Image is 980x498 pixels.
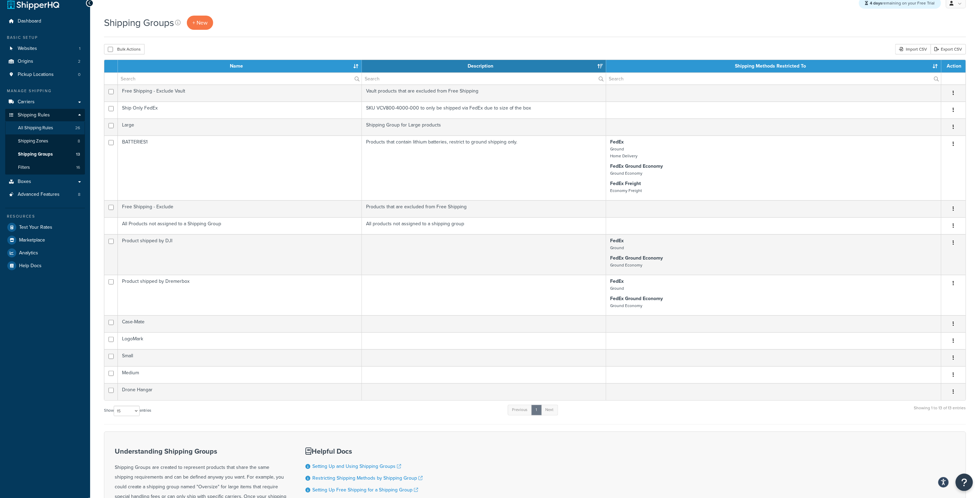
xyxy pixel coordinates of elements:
[5,42,85,55] a: Websites 1
[118,383,362,400] td: Drone Hangar
[75,125,80,131] span: 26
[362,217,606,234] td: All products not assigned to a shipping group
[118,119,362,136] td: Large
[118,234,362,275] td: Product shipped by DJI
[5,188,85,201] li: Advanced Features
[5,15,85,28] a: Dashboard
[610,187,642,194] small: Economy Freight
[118,366,362,383] td: Medium
[114,406,140,416] select: Showentries
[104,406,151,416] label: Show entries
[610,285,624,291] small: Ground
[78,72,80,78] span: 0
[18,18,41,24] span: Dashboard
[610,254,663,262] strong: FedEx Ground Economy
[18,165,30,171] span: Filters
[5,109,85,175] li: Shipping Rules
[610,295,663,302] strong: FedEx Ground Economy
[5,148,85,161] li: Shipping Groups
[18,59,33,64] span: Origins
[118,136,362,200] td: BATTERIES1
[362,136,606,200] td: Products that contain lithium batteries, restrict to ground shipping only.
[5,221,85,234] a: Test Your Rates
[19,250,38,256] span: Analytics
[362,102,606,119] td: SKU VCV800-4000-000 to only be shipped via FedEx due to size of the box
[19,237,45,243] span: Marketplace
[79,46,80,52] span: 1
[5,161,85,174] li: Filters
[187,16,213,30] a: + New
[610,237,624,244] strong: FedEx
[18,46,37,52] span: Websites
[5,135,85,148] a: Shipping Zones 8
[362,200,606,217] td: Products that are excluded from Free Shipping
[5,122,85,134] li: All Shipping Rules
[18,125,53,131] span: All Shipping Rules
[5,42,85,55] li: Websites
[5,96,85,108] a: Carriers
[541,405,558,415] a: Next
[508,405,532,415] a: Previous
[610,303,643,309] small: Ground Economy
[78,138,80,144] span: 8
[312,486,418,493] a: Setting Up Free Shipping for a Shipping Group
[5,122,85,134] a: All Shipping Rules 26
[5,35,85,41] div: Basic Setup
[606,60,942,72] th: Shipping Methods Restricted To: activate to sort column ascending
[18,151,53,157] span: Shipping Groups
[18,72,54,78] span: Pickup Locations
[118,349,362,366] td: Small
[5,175,85,188] a: Boxes
[942,60,966,72] th: Action
[610,262,643,268] small: Ground Economy
[118,60,362,72] th: Name: activate to sort column ascending
[76,165,80,171] span: 16
[5,68,85,81] a: Pickup Locations 0
[5,188,85,201] a: Advanced Features 8
[19,263,42,269] span: Help Docs
[19,225,52,230] span: Test Your Rates
[5,55,85,68] li: Origins
[362,119,606,136] td: Shipping Group for Large products
[18,138,48,144] span: Shipping Zones
[362,60,606,72] th: Description: activate to sort column ascending
[914,404,966,419] div: Showing 1 to 13 of 13 entries
[192,19,208,27] span: + New
[312,463,401,470] a: Setting Up and Using Shipping Groups
[18,192,60,198] span: Advanced Features
[895,44,931,54] div: Import CSV
[610,278,624,285] strong: FedEx
[118,217,362,234] td: All Products not assigned to a Shipping Group
[104,44,145,54] button: Bulk Actions
[18,179,31,185] span: Boxes
[305,447,426,455] h3: Helpful Docs
[118,85,362,102] td: Free Shipping - Exclude Vault
[78,59,80,64] span: 2
[606,73,941,85] input: Search
[78,192,80,198] span: 8
[610,245,624,251] small: Ground
[931,44,966,54] a: Export CSV
[610,163,663,170] strong: FedEx Ground Economy
[5,247,85,259] a: Analytics
[18,99,35,105] span: Carriers
[610,180,641,187] strong: FedEx Freight
[76,151,80,157] span: 13
[118,332,362,349] td: LogoMark
[104,16,174,29] h1: Shipping Groups
[5,260,85,272] a: Help Docs
[115,447,288,455] h3: Understanding Shipping Groups
[5,135,85,148] li: Shipping Zones
[118,315,362,332] td: Case-Mate
[610,138,624,146] strong: FedEx
[5,234,85,246] li: Marketplace
[118,275,362,315] td: Product shipped by Dremerbox
[5,148,85,161] a: Shipping Groups 13
[610,146,638,159] small: Ground Home Delivery
[531,405,542,415] a: 1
